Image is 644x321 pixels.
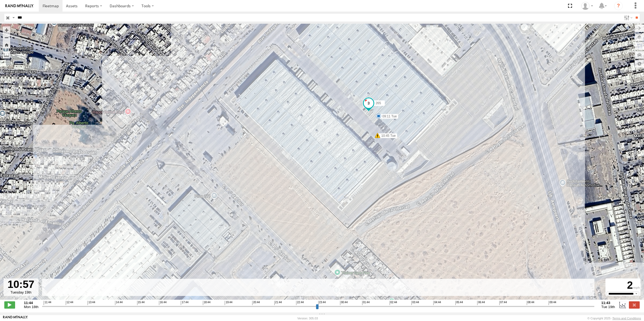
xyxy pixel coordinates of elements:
[181,301,188,305] span: 17:44
[379,114,398,119] label: 09:11 Tue
[601,305,615,309] span: Tue 19th Aug 2025
[614,2,623,10] i: ?
[159,301,167,305] span: 16:44
[3,26,10,34] button: Zoom in
[24,301,39,305] strong: 11:44
[274,301,282,305] span: 21:44
[549,301,556,305] span: 09:44
[203,301,210,305] span: 18:44
[252,301,260,305] span: 20:44
[44,301,51,305] span: 11:44
[579,2,595,10] div: Roberto Garcia
[433,301,441,305] span: 04:44
[499,301,507,305] span: 07:44
[376,102,381,105] span: 265
[115,301,123,305] span: 14:44
[88,301,95,305] span: 13:44
[4,301,15,308] label: Play/Stop
[3,34,10,41] button: Zoom out
[622,14,633,22] label: Search Filter Options
[362,301,370,305] span: 01:44
[340,301,348,305] span: 00:44
[5,4,33,8] img: rand-logo.svg
[629,301,640,308] label: Close
[137,301,145,305] span: 15:44
[3,316,28,321] a: Visit our Website
[411,301,419,305] span: 03:44
[527,301,534,305] span: 08:44
[606,279,640,292] div: 2
[587,317,641,320] div: © Copyright 2025 -
[455,301,463,305] span: 05:44
[297,317,318,320] div: Version: 305.03
[378,133,397,138] label: 10:45 Tue
[390,301,397,305] span: 02:44
[24,305,39,309] span: Mon 18th Aug 2025
[11,14,16,22] label: Search Query
[296,301,304,305] span: 22:44
[3,41,10,48] button: Zoom Home
[225,301,232,305] span: 19:44
[635,60,644,68] label: Map Settings
[318,301,326,305] span: 23:44
[66,301,73,305] span: 12:44
[612,317,641,320] a: Terms and Conditions
[3,51,10,59] label: Measure
[601,301,615,305] strong: 11:43
[477,301,485,305] span: 06:44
